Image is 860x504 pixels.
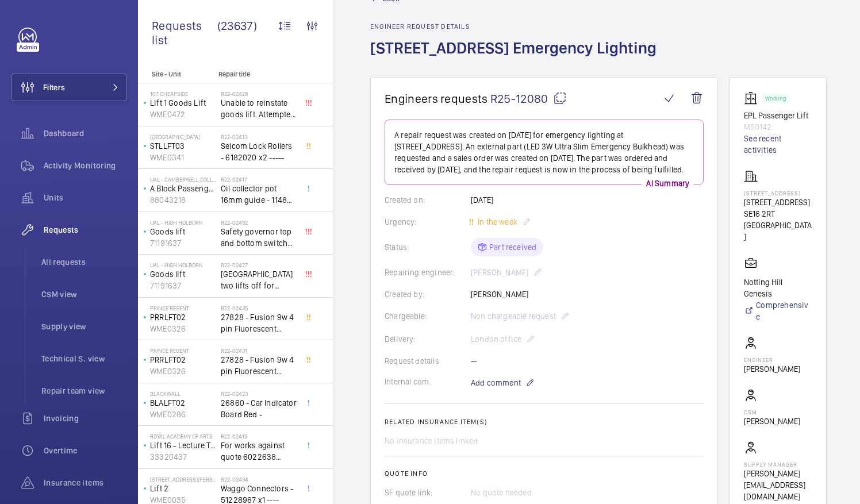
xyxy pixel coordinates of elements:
p: [PERSON_NAME][EMAIL_ADDRESS][DOMAIN_NAME] [744,468,812,502]
p: Repair title [218,70,294,78]
p: WME0341 [150,152,216,163]
span: Insurance items [44,477,126,488]
p: WME0286 [150,409,216,420]
h2: R22-02428 [221,90,297,97]
a: Comprehensive [744,299,812,322]
p: Lift 1 Goods Lift [150,97,216,109]
span: 27828 - Fusion 9w 4 pin Fluorescent Lamp / Bulb - Used on Prince regent lift No2 car top test con... [221,311,297,334]
p: [STREET_ADDRESS] [744,197,812,208]
span: Unable to reinstate goods lift. Attempted to swap control boards with PL2, no difference. Technic... [221,97,297,120]
p: CSM [744,409,800,415]
h2: R22-02434 [221,476,297,483]
span: Units [44,192,126,203]
h2: Quote info [385,470,704,478]
p: BLALFT02 [150,397,216,409]
p: 88043218 [150,194,216,206]
p: WME0326 [150,366,216,377]
h2: R22-02432 [221,219,297,226]
p: Lift 2 [150,483,216,494]
p: Prince Regent [150,305,216,311]
p: Blackwall [150,390,216,397]
p: A repair request was created on [DATE] for emergency lighting at [STREET_ADDRESS]. An external pa... [394,129,694,175]
p: SE16 2RT [GEOGRAPHIC_DATA] [744,208,812,243]
p: WME0326 [150,323,216,334]
p: PRRLFT02 [150,311,216,323]
p: 71191637 [150,280,216,291]
p: Lift 16 - Lecture Theater Disabled Lift ([PERSON_NAME]) ([GEOGRAPHIC_DATA] ) [150,440,216,451]
span: 27828 - Fusion 9w 4 pin Fluorescent Lamp / Bulb - Used on Prince regent lift No2 car top test con... [221,354,297,377]
span: Overtime [44,445,126,456]
p: WME0472 [150,109,216,120]
p: 33320437 [150,451,216,463]
p: Goods lift [150,268,216,280]
h2: Related insurance item(s) [385,418,704,426]
span: 26860 - Car Indicator Board Red - [221,397,297,420]
p: [PERSON_NAME] [744,415,800,427]
span: Invoicing [44,413,126,424]
span: Requests list [152,18,217,47]
p: [PERSON_NAME] [744,363,800,375]
p: Prince Regent [150,347,216,354]
p: Goods lift [150,226,216,237]
p: Engineer [744,356,800,363]
h2: R22-02423 [221,390,297,397]
p: STLLFT03 [150,140,216,152]
span: R25-12080 [490,91,567,106]
span: Add comment [471,377,521,388]
p: UAL - High Holborn [150,261,216,268]
h2: R22-02427 [221,261,297,268]
span: Filters [43,82,65,93]
p: [STREET_ADDRESS] [744,190,812,197]
span: Technical S. view [41,353,126,364]
p: AI Summary [642,178,694,189]
h2: R22-02413 [221,133,297,140]
span: Activity Monitoring [44,160,126,171]
p: Notting Hill Genesis [744,276,812,299]
img: elevator.svg [744,91,762,105]
p: UAL - Camberwell College of Arts [150,176,216,183]
h2: Engineer request details [370,22,663,30]
span: Safety governor top and bottom switches not working from an immediate defect. Lift passenger lift... [221,226,297,249]
span: Supply view [41,321,126,332]
span: Engineers requests [385,91,488,106]
span: Selcom Lock Rollers - 6182020 x2 ----- [221,140,297,163]
a: See recent activities [744,133,812,156]
h2: R22-02431 [221,347,297,354]
span: All requests [41,256,126,268]
h2: R22-02419 [221,433,297,440]
span: Requests [44,224,126,236]
span: For works against quote 6022638 @£2197.00 [221,440,297,463]
span: Oil collector pot 16mm guide - 11482 x2 [221,183,297,206]
p: 107 Cheapside [150,90,216,97]
p: UAL - High Holborn [150,219,216,226]
h2: R22-02417 [221,176,297,183]
p: [GEOGRAPHIC_DATA] [150,133,216,140]
h2: R22-02435 [221,305,297,311]
p: [STREET_ADDRESS][PERSON_NAME] [150,476,216,483]
h1: [STREET_ADDRESS] Emergency Lighting [370,37,663,77]
span: CSM view [41,288,126,300]
p: A Block Passenger Lift 2 (B) L/H [150,183,216,194]
span: Repair team view [41,385,126,397]
p: PRRLFT02 [150,354,216,366]
p: M50142 [744,121,812,133]
button: Filters [11,74,126,101]
p: EPL Passenger Lift [744,110,812,121]
span: Dashboard [44,128,126,139]
p: Working [765,97,786,101]
span: [GEOGRAPHIC_DATA] two lifts off for safety governor rope switches at top and bottom. Immediate de... [221,268,297,291]
p: royal academy of arts [150,433,216,440]
p: Supply manager [744,461,812,468]
p: 71191637 [150,237,216,249]
p: Site - Unit [138,70,214,78]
